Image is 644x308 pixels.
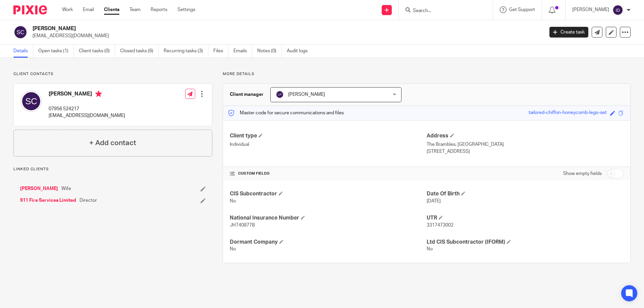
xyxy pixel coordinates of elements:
a: Closed tasks (6) [120,45,159,58]
a: Details [13,45,33,58]
img: svg%3E [13,25,28,39]
span: 3317473002 [427,223,453,228]
p: Client contacts [13,71,212,77]
a: Open tasks (1) [38,45,74,58]
a: Team [129,6,141,13]
a: Clients [104,6,119,13]
a: Emails [233,45,252,58]
a: Create task [549,27,588,38]
input: Search [412,8,473,14]
div: tailored-chiffon-honeycomb-lego-set [529,109,607,117]
img: svg%3E [276,90,284,99]
a: Notes (0) [257,45,282,58]
img: svg%3E [612,5,623,15]
p: The Brambles, [GEOGRAPHIC_DATA] [427,141,624,148]
p: More details [223,71,631,77]
p: [STREET_ADDRESS] [427,148,624,155]
label: Show empty fields [563,170,602,177]
a: Work [62,6,73,13]
span: No [230,199,236,203]
p: Linked clients [13,167,212,172]
h4: [PERSON_NAME] [49,90,125,99]
span: No [427,247,433,251]
span: [PERSON_NAME] [288,92,325,97]
h4: + Add contact [89,138,136,148]
img: svg%3E [20,90,42,112]
span: No [230,247,236,251]
p: Individual [230,141,427,148]
a: [PERSON_NAME] [20,185,58,192]
h4: CUSTOM FIELDS [230,171,427,176]
a: 911 Fire Services Limited [20,197,76,204]
span: JH740877B [230,223,255,228]
p: Master code for secure communications and files [228,110,344,116]
a: Settings [177,6,195,13]
img: Pixie [13,5,47,14]
a: Email [83,6,94,13]
a: Files [213,45,228,58]
i: Primary [95,90,102,97]
h4: National Insurance Number [230,214,427,222]
p: [EMAIL_ADDRESS][DOMAIN_NAME] [49,112,125,119]
h3: Client manager [230,91,264,98]
span: Wife [61,185,71,192]
a: Reports [151,6,167,13]
p: [PERSON_NAME] [572,6,609,13]
a: Client tasks (0) [79,45,115,58]
h2: [PERSON_NAME] [33,25,438,32]
p: 07956 524217 [49,106,125,112]
a: Recurring tasks (3) [164,45,208,58]
h4: Ltd CIS Subcontractor (IFORM) [427,239,624,246]
span: [DATE] [427,199,441,203]
h4: Address [427,132,624,139]
span: Director [79,197,97,204]
a: Audit logs [287,45,313,58]
span: Get Support [509,7,535,12]
h4: CIS Subcontractor [230,190,427,197]
h4: UTR [427,214,624,222]
p: [EMAIL_ADDRESS][DOMAIN_NAME] [33,33,539,39]
h4: Date Of Birth [427,190,624,197]
h4: Dormant Company [230,239,427,246]
h4: Client type [230,132,427,139]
